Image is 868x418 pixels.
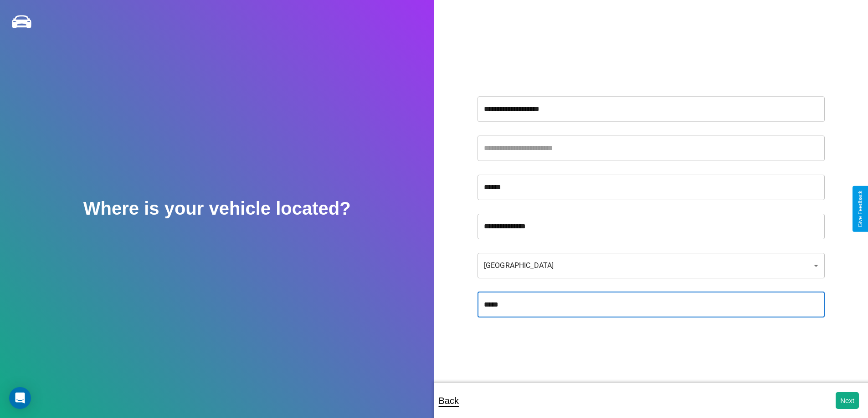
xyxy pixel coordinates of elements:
[478,253,825,278] div: [GEOGRAPHIC_DATA]
[83,198,351,219] h2: Where is your vehicle located?
[9,387,31,409] div: Open Intercom Messenger
[439,393,459,409] p: Back
[836,392,859,409] button: Next
[857,191,863,227] div: Give Feedback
